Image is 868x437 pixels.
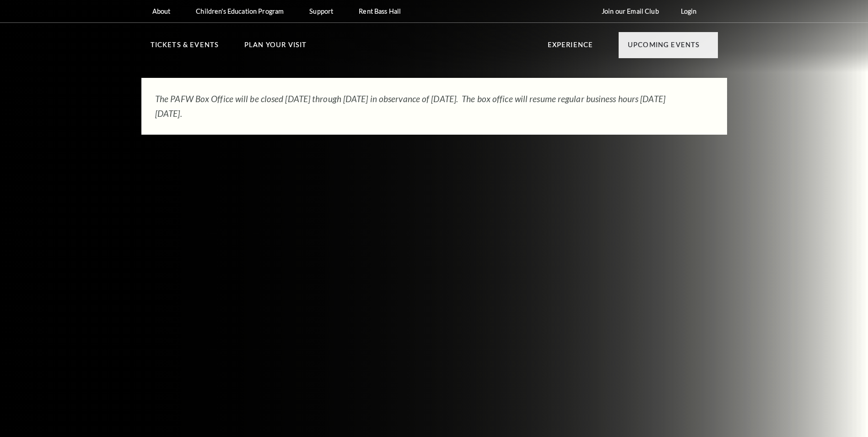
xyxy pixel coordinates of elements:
p: Plan Your Visit [244,39,307,56]
p: Upcoming Events [628,39,700,56]
p: Support [309,7,333,15]
p: About [152,7,171,15]
p: Experience [548,39,593,56]
em: The PAFW Box Office will be closed [DATE] through [DATE] in observance of [DATE]. The box office ... [155,93,665,119]
p: Rent Bass Hall [359,7,401,15]
p: Tickets & Events [151,39,219,56]
p: Children's Education Program [196,7,284,15]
